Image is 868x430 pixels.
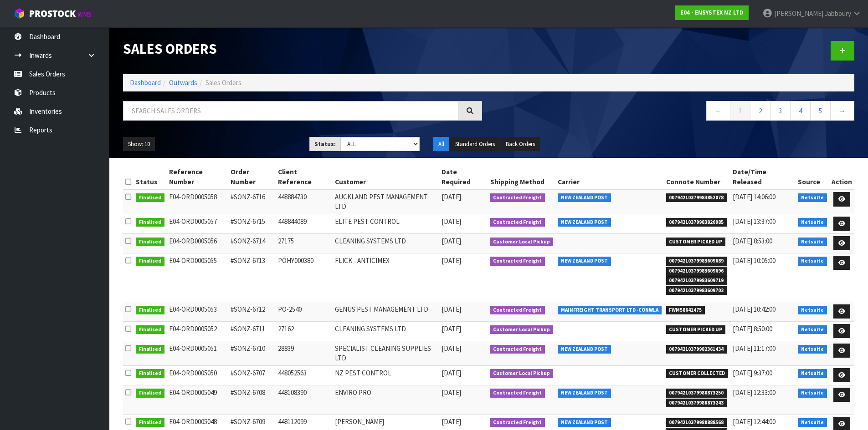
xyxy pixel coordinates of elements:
span: [DATE] 8:53:00 [733,237,772,245]
span: 00794210379983609696 [666,267,727,276]
button: Standard Orders [450,137,500,152]
td: #SONZ-6710 [228,341,276,365]
span: [DATE] 10:05:00 [733,256,776,265]
td: CLEANING SYSTEMS LTD [333,233,439,253]
td: E04-ORD0005049 [167,385,229,414]
span: 00794210379983609702 [666,286,727,295]
span: 00794210379983609689 [666,257,727,266]
span: NEW ZEALAND POST [558,257,611,266]
span: 00794210379980873243 [666,399,727,408]
span: [DATE] [442,388,461,397]
span: Jabboury [825,9,851,18]
td: E04-ORD0005056 [167,233,229,253]
th: Reference Number [167,165,229,189]
th: Shipping Method [488,165,556,189]
span: NEW ZEALAND POST [558,345,611,354]
a: 3 [770,101,791,121]
span: [DATE] 11:17:00 [733,344,776,353]
small: WMS [77,10,92,19]
td: 27162 [276,321,332,341]
span: Finalised [136,345,164,354]
span: NEW ZEALAND POST [558,193,611,202]
span: [DATE] 13:37:00 [733,217,776,226]
td: E04-ORD0005058 [167,189,229,214]
span: Customer Local Pickup [490,369,554,378]
span: Netsuite [798,418,827,427]
span: CUSTOMER COLLECTED [666,369,729,378]
button: Back Orders [501,137,540,152]
th: Order Number [228,165,276,189]
span: Finalised [136,193,164,202]
span: NEW ZEALAND POST [558,389,611,398]
th: Status [134,165,167,189]
span: [DATE] 12:44:00 [733,417,776,426]
td: E04-ORD0005057 [167,214,229,233]
td: AUCKLAND PEST MANAGEMENT LTD [333,189,439,214]
span: [DATE] [442,369,461,377]
span: Customer Local Pickup [490,238,554,247]
button: Show: 10 [123,137,155,152]
td: ELITE PEST CONTROL [333,214,439,233]
span: Contracted Freight [490,418,545,427]
td: NZ PEST CONTROL [333,365,439,385]
span: Finalised [136,389,164,398]
td: CLEANING SYSTEMS LTD [333,321,439,341]
td: #SONZ-6707 [228,365,276,385]
th: Date/Time Released [730,165,796,189]
span: [DATE] [442,305,461,314]
span: Netsuite [798,218,827,227]
input: Search sales orders [123,101,458,121]
span: ProStock [29,8,76,20]
td: E04-ORD0005051 [167,341,229,365]
td: 448844089 [276,214,332,233]
strong: E04 - ENSYSTEX NZ LTD [680,9,744,16]
span: CUSTOMER PICKED UP [666,238,726,247]
a: Outwards [169,78,197,87]
span: Finalised [136,306,164,315]
td: E04-ORD0005055 [167,253,229,302]
span: [DATE] [442,256,461,265]
span: Netsuite [798,306,827,315]
a: 4 [790,101,811,121]
span: 00794210379980888568 [666,418,727,427]
span: Contracted Freight [490,257,545,266]
span: 00794210379983820985 [666,218,727,227]
a: 2 [750,101,770,121]
span: MAINFREIGHT TRANSPORT LTD -CONWLA [558,306,662,315]
span: [DATE] 10:42:00 [733,305,776,314]
span: Netsuite [798,345,827,354]
td: #SONZ-6708 [228,385,276,414]
td: SPECIALIST CLEANING SUPPLIES LTD [333,341,439,365]
span: [DATE] [442,417,461,426]
th: Customer [333,165,439,189]
span: Finalised [136,325,164,334]
span: Contracted Freight [490,306,545,315]
span: Finalised [136,418,164,427]
span: Sales Orders [205,78,241,87]
td: 448884730 [276,189,332,214]
a: 5 [810,101,831,121]
span: [DATE] [442,237,461,245]
td: #SONZ-6713 [228,253,276,302]
td: #SONZ-6711 [228,321,276,341]
td: #SONZ-6715 [228,214,276,233]
td: 448052563 [276,365,332,385]
a: 1 [730,101,750,121]
strong: Status: [314,140,336,148]
span: Netsuite [798,389,827,398]
span: FWM58641475 [666,306,705,315]
th: Action [829,165,854,189]
a: → [830,101,854,121]
span: Finalised [136,238,164,247]
button: All [433,137,449,152]
span: [PERSON_NAME] [774,9,823,18]
span: CUSTOMER PICKED UP [666,325,726,334]
span: NEW ZEALAND POST [558,218,611,227]
td: ENVIRO PRO [333,385,439,414]
td: E04-ORD0005053 [167,302,229,321]
span: Netsuite [798,193,827,202]
span: Finalised [136,257,164,266]
a: Dashboard [130,78,161,87]
h1: Sales Orders [123,41,482,56]
th: Date Required [439,165,488,189]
